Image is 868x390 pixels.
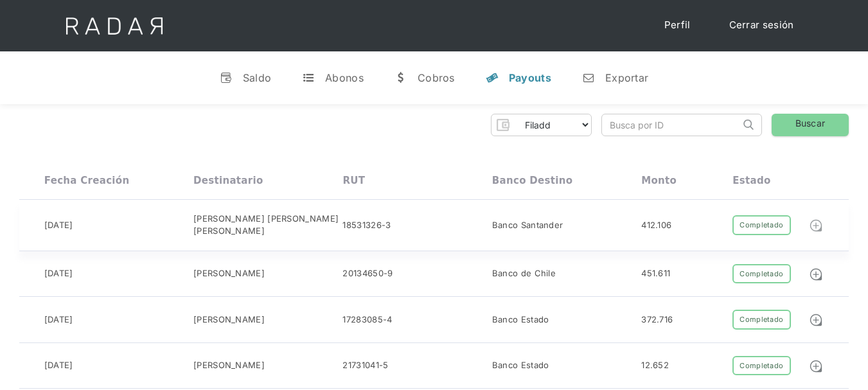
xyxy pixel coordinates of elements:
[193,314,265,326] div: [PERSON_NAME]
[243,71,272,84] div: Saldo
[491,114,592,136] form: Form
[492,359,549,372] div: Banco Estado
[193,267,265,280] div: [PERSON_NAME]
[641,267,670,280] div: 451.611
[486,71,499,84] div: y
[44,175,130,186] div: Fecha creación
[325,71,364,84] div: Abonos
[492,219,563,232] div: Banco Santander
[492,314,549,326] div: Banco Estado
[641,314,673,326] div: 372.716
[394,71,407,84] div: w
[809,313,823,327] img: Detalle
[732,215,790,235] div: Completado
[509,71,551,84] div: Payouts
[602,114,740,136] input: Busca por ID
[732,175,770,186] div: Estado
[809,359,823,373] img: Detalle
[605,71,648,84] div: Exportar
[44,314,73,326] div: [DATE]
[193,213,342,238] div: [PERSON_NAME] [PERSON_NAME] [PERSON_NAME]
[44,219,73,232] div: [DATE]
[732,356,790,376] div: Completado
[641,219,671,232] div: 412.106
[220,71,233,84] div: v
[342,314,392,326] div: 17283085-4
[772,114,849,136] a: Buscar
[44,267,73,280] div: [DATE]
[193,359,265,372] div: [PERSON_NAME]
[732,310,790,330] div: Completado
[651,13,704,38] a: Perfil
[342,219,391,232] div: 18531326-3
[641,175,677,186] div: Monto
[809,218,823,233] img: Detalle
[342,359,388,372] div: 21731041-5
[492,175,572,186] div: Banco destino
[716,13,807,38] a: Cerrar sesión
[302,71,315,84] div: t
[342,267,393,280] div: 20134650-9
[582,71,595,84] div: n
[492,267,556,280] div: Banco de Chile
[193,175,263,186] div: Destinatario
[44,359,73,372] div: [DATE]
[809,267,823,281] img: Detalle
[641,359,669,372] div: 12.652
[342,175,365,186] div: RUT
[418,71,455,84] div: Cobros
[732,264,790,284] div: Completado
